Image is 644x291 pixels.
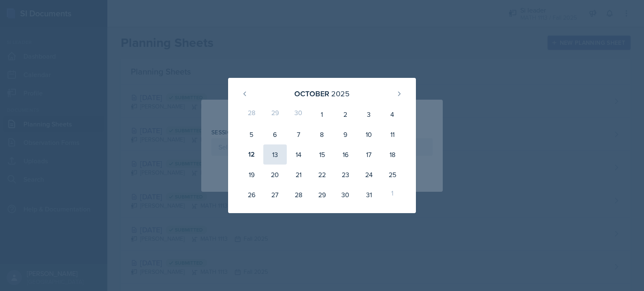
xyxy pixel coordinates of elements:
div: October [294,88,329,99]
div: 22 [310,165,334,185]
div: 30 [287,104,310,124]
div: 5 [240,124,263,144]
div: 7 [287,124,310,144]
div: 9 [334,124,357,144]
div: 17 [357,144,381,165]
div: 28 [240,104,263,124]
div: 28 [287,185,310,205]
div: 23 [334,165,357,185]
div: 1 [310,104,334,124]
div: 19 [240,165,263,185]
div: 20 [263,165,287,185]
div: 13 [263,144,287,165]
div: 21 [287,165,310,185]
div: 2 [334,104,357,124]
div: 10 [357,124,381,144]
div: 29 [263,104,287,124]
div: 12 [240,144,263,165]
div: 8 [310,124,334,144]
div: 30 [334,185,357,205]
div: 11 [381,124,404,144]
div: 3 [357,104,381,124]
div: 18 [381,144,404,165]
div: 2025 [331,88,350,99]
div: 27 [263,185,287,205]
div: 26 [240,185,263,205]
div: 14 [287,144,310,165]
div: 25 [381,165,404,185]
div: 1 [381,185,404,205]
div: 15 [310,144,334,165]
div: 24 [357,165,381,185]
div: 16 [334,144,357,165]
div: 29 [310,185,334,205]
div: 6 [263,124,287,144]
div: 4 [381,104,404,124]
div: 31 [357,185,381,205]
